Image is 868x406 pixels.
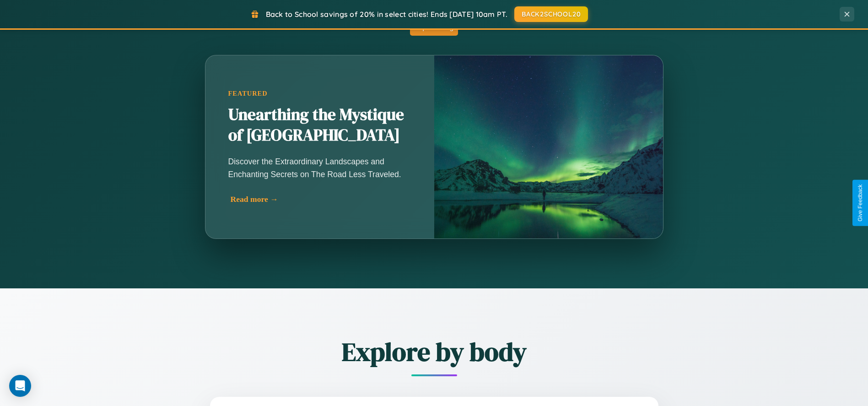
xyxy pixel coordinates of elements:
[857,184,863,222] div: Give Feedback
[266,10,507,19] span: Back to School savings of 20% in select cities! Ends [DATE] 10am PT.
[228,104,411,146] h2: Unearthing the Mystique of [GEOGRAPHIC_DATA]
[231,195,414,204] div: Read more →
[228,90,411,97] div: Featured
[160,334,709,369] h2: Explore by body
[514,6,588,22] button: BACK2SCHOOL20
[9,375,31,397] div: Open Intercom Messenger
[228,155,411,181] p: Discover the Extraordinary Landscapes and Enchanting Secrets on The Road Less Traveled.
